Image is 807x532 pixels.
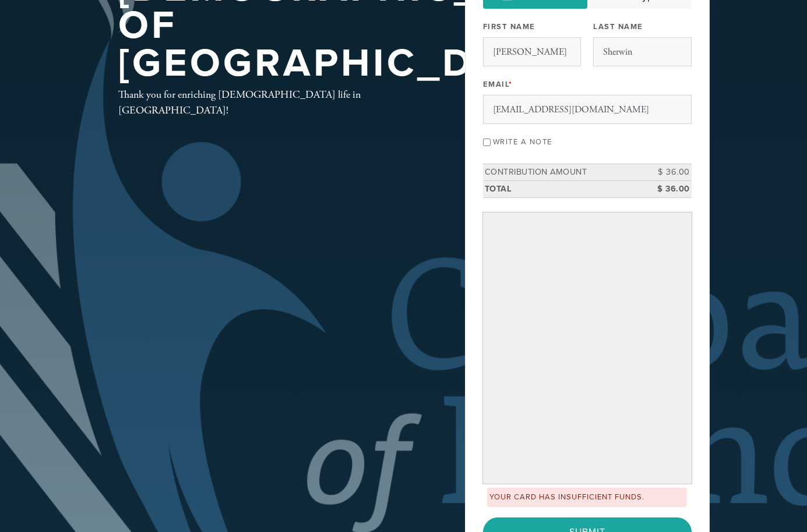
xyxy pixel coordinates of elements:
[483,180,639,197] td: Total
[485,215,689,481] iframe: Secure payment input frame
[639,164,692,181] td: $ 36.00
[493,137,552,147] label: Write a note
[593,22,643,32] label: Last Name
[509,80,513,89] span: This field is required.
[639,180,692,197] td: $ 36.00
[483,22,535,32] label: First Name
[487,488,688,506] div: Your card has insufficient funds.
[483,79,513,90] label: Email
[483,164,639,181] td: Contribution Amount
[118,87,427,118] div: Thank you for enriching [DEMOGRAPHIC_DATA] life in [GEOGRAPHIC_DATA]!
